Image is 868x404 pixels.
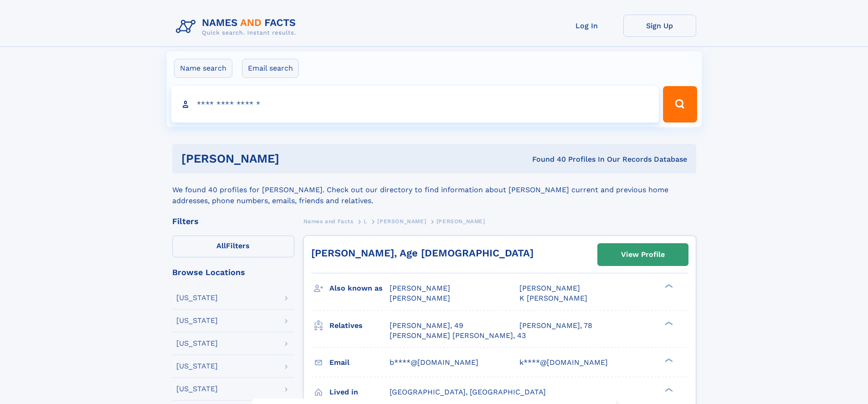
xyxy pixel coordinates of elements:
[390,388,546,396] span: [GEOGRAPHIC_DATA], [GEOGRAPHIC_DATA]
[176,294,218,302] div: [US_STATE]
[437,218,485,225] span: [PERSON_NAME]
[621,244,665,265] div: View Profile
[663,86,697,123] button: Search Button
[519,294,587,302] span: K [PERSON_NAME]
[329,355,390,370] h3: Email
[172,235,294,257] label: Filters
[377,218,426,225] span: [PERSON_NAME]
[390,284,450,292] span: [PERSON_NAME]
[550,15,623,37] a: Log In
[242,59,299,78] label: Email search
[176,385,218,393] div: [US_STATE]
[329,384,390,400] h3: Lived in
[311,247,534,259] a: [PERSON_NAME], Age [DEMOGRAPHIC_DATA]
[172,268,294,276] div: Browse Locations
[519,321,592,331] a: [PERSON_NAME], 78
[623,15,696,37] a: Sign Up
[364,215,367,227] a: L
[171,86,659,123] input: search input
[663,357,673,363] div: ❯
[390,331,526,341] a: [PERSON_NAME] [PERSON_NAME], 43
[176,340,218,347] div: [US_STATE]
[663,283,673,289] div: ❯
[390,294,450,302] span: [PERSON_NAME]
[598,244,688,266] a: View Profile
[390,321,463,331] a: [PERSON_NAME], 49
[216,241,226,250] span: All
[181,153,406,164] h1: [PERSON_NAME]
[406,154,687,164] div: Found 40 Profiles In Our Records Database
[303,215,354,227] a: Names and Facts
[172,217,294,225] div: Filters
[519,284,580,292] span: [PERSON_NAME]
[364,218,367,225] span: L
[329,318,390,333] h3: Relatives
[172,174,696,206] div: We found 40 profiles for [PERSON_NAME]. Check out our directory to find information about [PERSON...
[329,281,390,296] h3: Also known as
[176,317,218,324] div: [US_STATE]
[174,59,232,78] label: Name search
[176,363,218,370] div: [US_STATE]
[172,15,303,39] img: Logo Names and Facts
[663,387,673,393] div: ❯
[377,215,426,227] a: [PERSON_NAME]
[663,320,673,326] div: ❯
